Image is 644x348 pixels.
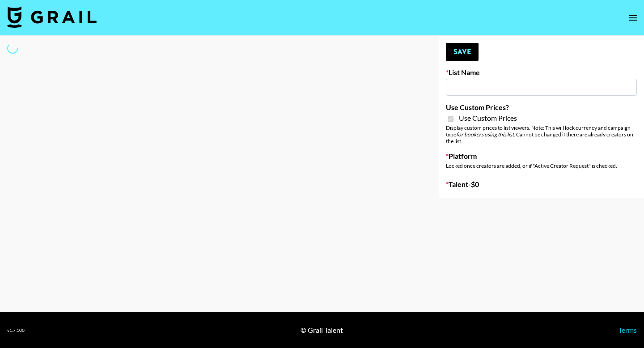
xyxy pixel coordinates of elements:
img: Grail Talent [7,6,97,28]
span: Use Custom Prices [459,114,517,123]
label: Platform [446,152,637,161]
div: v 1.7.100 [7,327,25,333]
label: Use Custom Prices? [446,103,637,112]
label: Talent - $ 0 [446,180,637,189]
em: for bookers using this list [456,131,514,138]
div: © Grail Talent [301,326,343,335]
button: open drawer [624,9,642,27]
button: Save [446,43,479,61]
div: Display custom prices to list viewers. Note: This will lock currency and campaign type . Cannot b... [446,124,637,144]
a: Terms [619,326,637,334]
label: List Name [446,68,637,77]
div: Locked once creators are added, or if "Active Creator Request" is checked. [446,162,637,169]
